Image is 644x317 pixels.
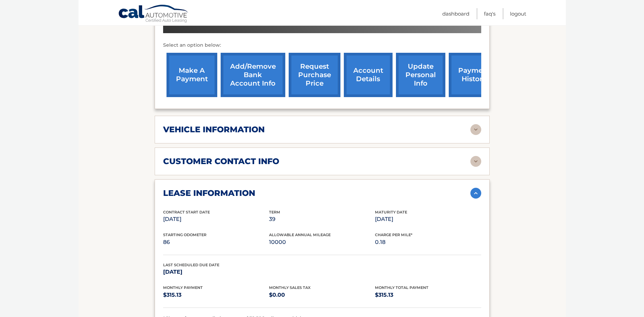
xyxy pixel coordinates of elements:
[163,188,255,198] h2: lease information
[118,4,189,24] a: Cal Automotive
[221,53,285,97] a: Add/Remove bank account info
[269,290,375,300] p: $0.00
[163,237,269,247] p: 86
[163,210,210,214] span: Contract Start Date
[269,237,375,247] p: 10000
[163,290,269,300] p: $315.13
[163,156,279,166] h2: customer contact info
[375,214,481,224] p: [DATE]
[470,124,481,135] img: accordion-rest.svg
[269,210,280,214] span: Term
[510,8,526,19] a: Logout
[166,53,217,97] a: make a payment
[163,232,206,237] span: Starting Odometer
[484,8,495,19] a: FAQ's
[163,214,269,224] p: [DATE]
[163,285,203,290] span: Monthly Payment
[375,237,481,247] p: 0.18
[396,53,445,97] a: update personal info
[375,285,428,290] span: Monthly Total Payment
[163,124,265,135] h2: vehicle information
[442,8,469,19] a: Dashboard
[449,53,499,97] a: payment history
[375,290,481,300] p: $315.13
[470,156,481,167] img: accordion-rest.svg
[470,188,481,199] img: accordion-active.svg
[344,53,393,97] a: account details
[269,232,331,237] span: Allowable Annual Mileage
[375,210,407,214] span: Maturity Date
[163,263,219,267] span: Last Scheduled Due Date
[163,41,481,49] p: Select an option below:
[269,285,311,290] span: Monthly Sales Tax
[289,53,340,97] a: request purchase price
[269,214,375,224] p: 39
[375,232,413,237] span: Charge Per Mile*
[163,267,269,277] p: [DATE]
